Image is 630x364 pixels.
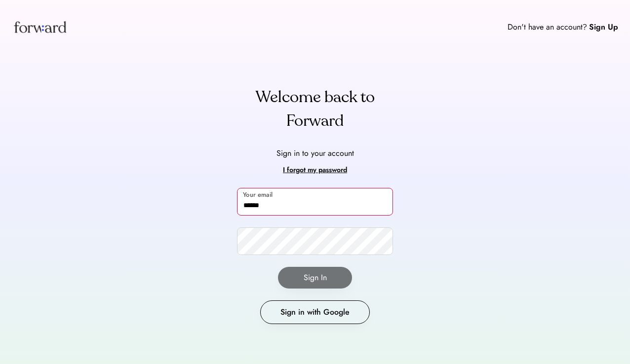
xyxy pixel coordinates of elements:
[12,12,68,42] img: Forward logo
[278,267,352,289] button: Sign In
[508,21,587,33] div: Don't have an account?
[260,300,370,324] button: Sign in with Google
[237,85,393,133] div: Welcome back to Forward
[283,164,347,176] div: I forgot my password
[276,147,354,159] div: Sign in to your account
[589,21,618,33] div: Sign Up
